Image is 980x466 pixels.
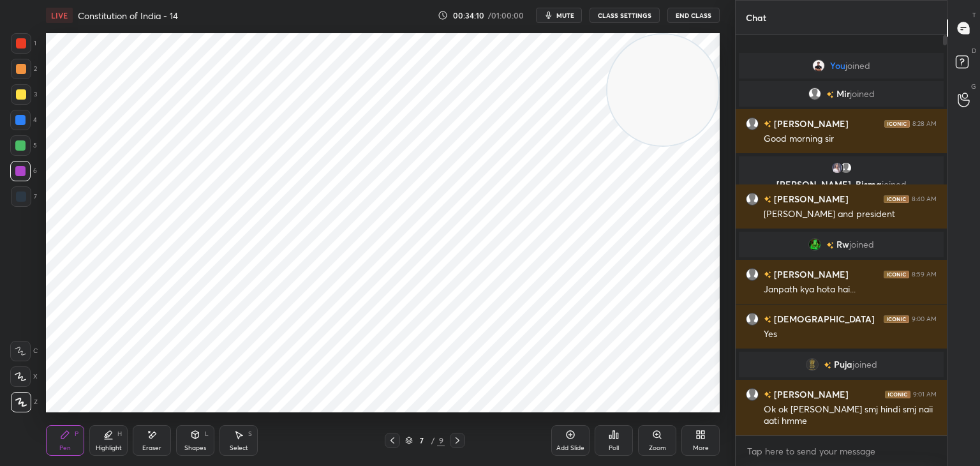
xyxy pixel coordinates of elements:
p: D [972,46,976,56]
button: End Class [667,8,720,23]
div: Zoom [649,445,666,451]
div: 2 [11,59,37,79]
span: Puja [834,359,852,370]
div: More [693,445,709,451]
h6: [PERSON_NAME] [771,387,849,401]
div: Shapes [184,445,206,451]
span: joined [882,178,907,190]
div: [PERSON_NAME] and president [764,208,937,221]
div: S [248,431,252,437]
img: no-rating-badge.077c3623.svg [764,121,771,128]
div: Highlight [96,445,122,451]
span: Rw [836,239,849,250]
img: no-rating-badge.077c3623.svg [824,362,831,369]
div: Janpath kya hota hai... [764,283,937,296]
div: 6 [10,161,37,181]
img: no-rating-badge.077c3623.svg [764,196,771,203]
div: Yes [764,328,937,341]
h6: [PERSON_NAME] [771,192,849,206]
div: Poll [609,445,619,451]
h4: Constitution of India - 14 [78,10,178,22]
div: 7 [11,186,37,207]
img: 126b5add04b540d4afa64715f169dba1.jpg [806,358,819,371]
div: 7 [415,437,428,444]
img: default.png [840,162,852,174]
div: Ok ok [PERSON_NAME] smj hindi smj naii aati hmme [764,403,937,428]
div: 8:40 AM [912,195,937,203]
span: joined [845,61,870,71]
div: grid [736,50,947,436]
div: L [205,431,209,437]
h6: [PERSON_NAME] [771,117,849,130]
div: 9 [437,435,445,446]
span: joined [850,89,875,99]
div: X [10,366,38,387]
div: Pen [59,445,71,451]
div: 5 [10,135,37,156]
div: Eraser [142,445,161,451]
img: no-rating-badge.077c3623.svg [826,91,834,98]
img: iconic-dark.1390631f.png [884,120,910,128]
div: 4 [10,110,37,130]
img: default.png [746,193,759,206]
div: 9:01 AM [913,391,937,398]
div: 8:59 AM [912,271,937,278]
button: mute [536,8,582,23]
button: CLASS SETTINGS [590,8,660,23]
img: no-rating-badge.077c3623.svg [764,391,771,398]
img: bc2322aa9ca746b09a86b3717f85625d.jpg [831,162,843,174]
img: iconic-dark.1390631f.png [885,391,910,398]
p: T [972,10,976,20]
img: no-rating-badge.077c3623.svg [764,271,771,278]
span: mute [556,11,574,20]
img: iconic-dark.1390631f.png [884,271,909,278]
div: 3 [11,84,37,105]
h6: [DEMOGRAPHIC_DATA] [771,312,875,326]
img: iconic-dark.1390631f.png [884,315,909,323]
img: no-rating-badge.077c3623.svg [764,316,771,323]
div: Add Slide [556,445,584,451]
img: default.png [746,313,759,326]
img: default.png [746,268,759,281]
img: 04ec034188fb41ba8272446eb536fa73.34412939_3 [808,238,821,251]
p: Chat [736,1,776,34]
div: 1 [11,33,36,54]
span: Mir [836,89,850,99]
img: default.png [746,117,759,130]
div: H [117,431,122,437]
span: joined [849,239,874,250]
p: [PERSON_NAME], Bisma [746,179,936,190]
div: / [431,437,434,444]
div: LIVE [46,8,73,23]
span: You [830,61,845,71]
img: iconic-dark.1390631f.png [884,195,909,203]
img: no-rating-badge.077c3623.svg [826,242,834,249]
img: default.png [808,87,821,100]
div: Good morning sir [764,133,937,146]
p: G [971,82,976,91]
h6: [PERSON_NAME] [771,267,849,281]
div: 8:28 AM [912,120,937,128]
span: joined [852,359,877,370]
div: Select [230,445,248,451]
div: P [75,431,78,437]
div: 9:00 AM [912,315,937,323]
img: b8c68f5dadb04182a5d8bc92d9521b7b.jpg [812,59,825,72]
div: Z [11,392,38,412]
img: default.png [746,388,759,401]
div: C [10,341,38,361]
